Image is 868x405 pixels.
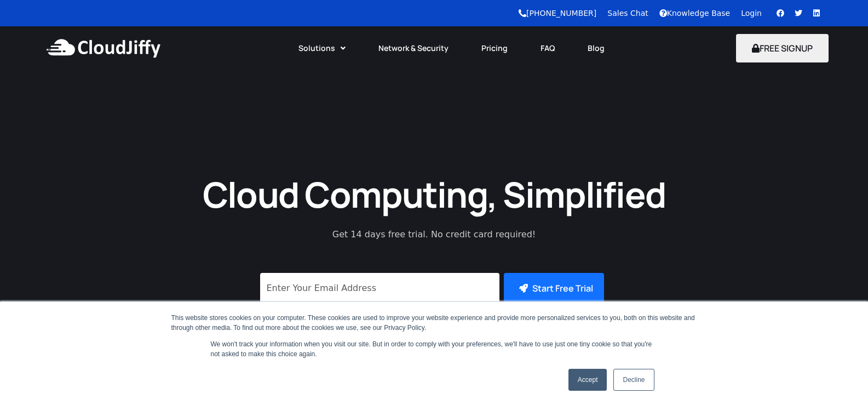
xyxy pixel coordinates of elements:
button: Start Free Trial [504,273,604,304]
div: This website stores cookies on your computer. These cookies are used to improve your website expe... [171,313,697,333]
p: Get 14 days free trial. No credit card required! [284,228,585,241]
a: Blog [571,36,621,60]
a: Decline [613,369,654,391]
a: Knowledge Base [659,9,731,18]
p: We won't track your information when you visit our site. But in order to comply with your prefere... [211,339,658,359]
a: Login [741,9,762,18]
a: Sales Chat [607,9,648,18]
a: Accept [568,369,607,391]
a: [PHONE_NUMBER] [519,9,596,18]
a: Pricing [465,36,524,60]
a: FAQ [524,36,571,60]
button: FREE SIGNUP [736,34,829,62]
h1: Cloud Computing, Simplified [188,172,681,217]
a: Solutions [282,36,362,60]
a: FREE SIGNUP [736,42,829,54]
a: Network & Security [362,36,465,60]
input: Enter Your Email Address [260,273,499,304]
